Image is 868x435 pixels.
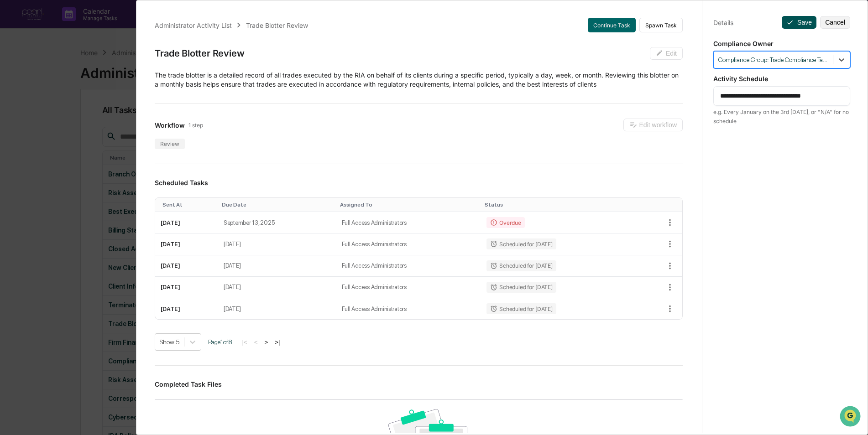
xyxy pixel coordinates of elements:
td: [DATE] [218,233,336,255]
span: 1 step [188,122,203,129]
td: [DATE] [218,298,336,319]
td: September 13, 2025 [218,212,336,233]
div: 🔎 [9,133,16,140]
button: Save [782,16,816,29]
div: Scheduled for [DATE] [486,260,556,271]
p: How can we help? [9,19,166,34]
div: Scheduled for [DATE] [486,303,556,314]
img: 1746055101610-c473b297-6a78-478c-a979-82029cc54cd1 [9,70,26,86]
button: Cancel [820,16,850,29]
div: Review [155,139,185,149]
h3: Completed Task Files [155,380,683,388]
td: [DATE] [155,298,218,319]
button: Start new chat [155,72,166,83]
div: Trade Blotter Review [155,48,244,59]
a: 🖐️Preclearance [5,111,63,128]
iframe: Open customer support [839,405,863,430]
td: [DATE] [155,277,218,298]
div: Start new chat [31,70,150,79]
div: Trade Blotter Review [246,21,308,29]
div: Scheduled for [DATE] [486,282,556,293]
span: Data Lookup [18,132,58,141]
span: Pylon [91,155,110,161]
p: Compliance Owner [713,40,850,47]
td: Full Access Administrators [336,212,481,233]
td: Full Access Administrators [336,255,481,277]
td: [DATE] [155,212,218,233]
div: We're available if you need us! [31,79,115,86]
a: 🔎Data Lookup [5,129,61,145]
td: Full Access Administrators [336,277,481,298]
td: [DATE] [155,233,218,255]
div: 🗄️ [66,116,73,123]
td: [DATE] [218,277,336,298]
button: Spawn Task [639,18,683,32]
div: Toggle SortBy [340,202,478,208]
span: Attestations [75,115,113,124]
span: Workflow [155,121,185,129]
span: Preclearance [18,115,59,124]
div: Toggle SortBy [162,202,214,208]
button: > [261,338,271,346]
td: Full Access Administrators [336,233,481,255]
div: Details [713,19,733,26]
span: Page 1 of 8 [208,338,232,346]
td: Full Access Administrators [336,298,481,319]
a: 🗄️Attestations [63,111,117,128]
button: >| [272,338,282,346]
div: e.g. Every January on the 3rd [DATE], or "N/A" for no schedule [713,108,850,126]
td: [DATE] [155,255,218,277]
div: Scheduled for [DATE] [486,238,556,249]
button: |< [239,338,250,346]
button: Edit [650,47,683,60]
a: Powered byPylon [64,154,110,161]
p: The trade blotter is a detailed record of all trades executed by the RIA on behalf of its clients... [155,71,683,89]
div: Administrator Activity List [155,21,232,29]
button: Edit workflow [623,119,683,131]
p: Activity Schedule [713,75,850,83]
td: [DATE] [218,255,336,277]
div: Toggle SortBy [485,202,631,208]
button: < [251,338,261,346]
h3: Scheduled Tasks [155,179,683,186]
div: 🖐️ [9,116,16,123]
button: Continue Task [588,18,636,32]
div: Toggle SortBy [222,202,333,208]
div: Overdue [486,217,524,228]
